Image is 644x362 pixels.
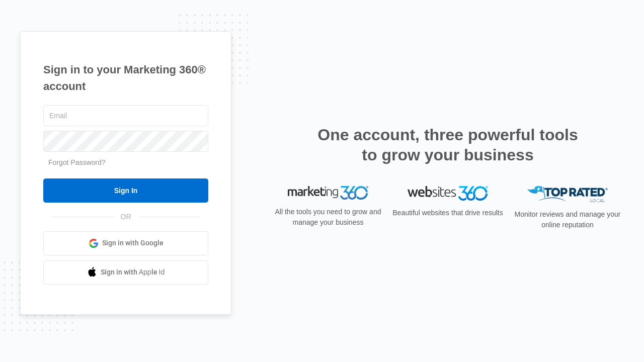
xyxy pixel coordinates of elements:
[101,267,165,278] span: Sign in with Apple Id
[43,231,208,255] a: Sign in with Google
[43,61,208,95] h1: Sign in to your Marketing 360® account
[43,178,208,203] input: Sign In
[511,209,624,230] p: Monitor reviews and manage your online reputation
[48,158,106,166] a: Forgot Password?
[391,208,504,218] p: Beautiful websites that drive results
[288,186,368,200] img: Marketing 360
[314,125,581,165] h2: One account, three powerful tools to grow your business
[43,105,208,126] input: Email
[408,186,488,201] img: Websites 360
[272,207,384,228] p: All the tools you need to grow and manage your business
[102,238,164,248] span: Sign in with Google
[527,186,608,203] img: Top Rated Local
[114,212,138,222] span: OR
[43,260,208,285] a: Sign in with Apple Id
